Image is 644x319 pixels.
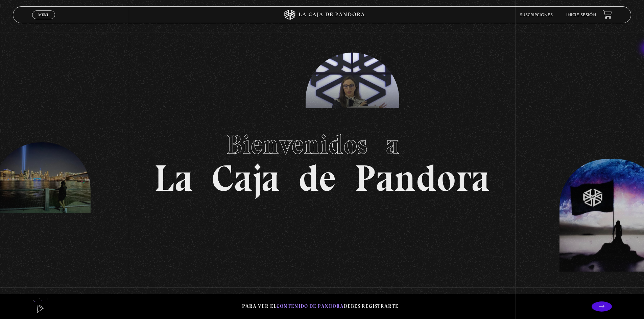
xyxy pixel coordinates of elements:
[226,128,418,161] span: Bienvenidos a
[520,13,553,17] a: Suscripciones
[566,13,596,17] a: Inicie sesión
[242,302,399,311] p: Para ver el debes registrarte
[36,19,52,23] span: Cerrar
[154,123,490,197] h1: La Caja de Pandora
[277,303,344,309] span: contenido de Pandora
[603,10,612,19] a: View your shopping cart
[38,13,49,17] span: Menu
